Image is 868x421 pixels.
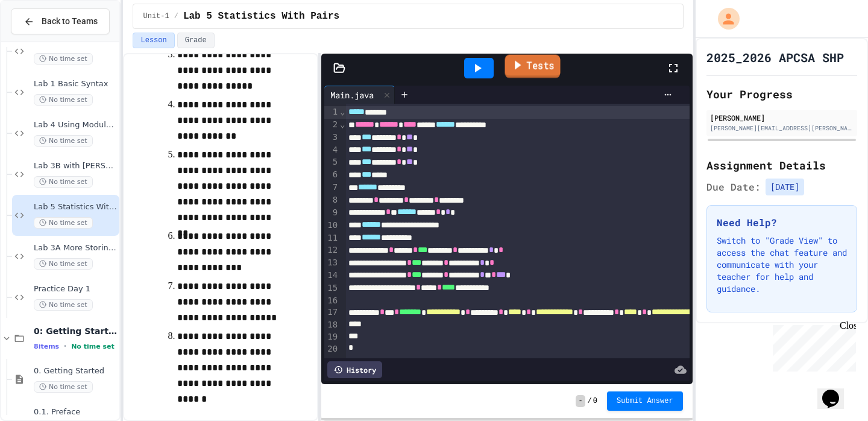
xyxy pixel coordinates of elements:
[183,9,339,24] span: Lab 5 Statistics With Pairs
[64,341,66,351] span: •
[34,217,93,229] span: No time set
[617,396,673,406] span: Submit Answer
[34,135,93,147] span: No time set
[324,331,339,343] div: 19
[174,11,178,21] span: /
[324,270,339,282] div: 14
[717,215,847,230] h3: Need Help?
[327,361,382,378] div: History
[339,107,345,116] span: Fold line
[177,33,215,48] button: Grade
[34,53,93,65] span: No time set
[324,319,339,331] div: 18
[34,79,117,89] span: Lab 1 Basic Syntax
[706,180,761,194] span: Due Date:
[324,295,339,307] div: 16
[324,169,339,182] div: 6
[34,202,117,212] span: Lab 5 Statistics With Pairs
[324,156,339,169] div: 5
[324,282,339,295] div: 15
[34,381,93,393] span: No time set
[817,373,856,409] iframe: chat widget
[71,343,115,350] span: No time set
[710,124,854,133] div: [PERSON_NAME][EMAIL_ADDRESS][PERSON_NAME][DOMAIN_NAME]
[710,112,854,123] div: [PERSON_NAME]
[593,396,597,406] span: 0
[11,8,110,34] button: Back to Teams
[34,407,117,417] span: 0.1. Preface
[705,5,743,33] div: My Account
[576,395,585,407] span: -
[324,119,339,131] div: 2
[143,11,169,21] span: Unit-1
[34,243,117,253] span: Lab 3A More Storing and Printing
[717,235,847,295] p: Switch to "Grade View" to access the chat feature and communicate with your teacher for help and ...
[34,120,117,130] span: Lab 4 Using Modulo Pennies Program
[34,176,93,188] span: No time set
[588,396,592,406] span: /
[133,33,174,48] button: Lesson
[324,343,339,355] div: 20
[324,86,395,104] div: Main.java
[766,179,804,195] span: [DATE]
[34,343,59,350] span: 8 items
[324,244,339,257] div: 12
[768,320,856,372] iframe: chat widget
[324,144,339,157] div: 4
[42,15,98,28] span: Back to Teams
[324,220,339,232] div: 10
[34,258,93,270] span: No time set
[34,299,93,311] span: No time set
[324,182,339,194] div: 7
[324,207,339,220] div: 9
[324,131,339,144] div: 3
[324,194,339,207] div: 8
[706,86,857,103] h2: Your Progress
[339,119,345,129] span: Fold line
[706,157,857,174] h2: Assignment Details
[324,89,380,101] div: Main.java
[34,366,117,376] span: 0. Getting Started
[34,326,117,337] span: 0: Getting Started
[324,306,339,319] div: 17
[324,257,339,270] div: 13
[34,94,93,106] span: No time set
[324,232,339,245] div: 11
[324,106,339,119] div: 1
[607,391,683,411] button: Submit Answer
[505,55,560,78] a: Tests
[34,284,117,294] span: Practice Day 1
[5,5,83,77] div: Chat with us now!Close
[706,49,844,66] h1: 2025_2026 APCSA SHP
[34,161,117,171] span: Lab 3B with [PERSON_NAME] Input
